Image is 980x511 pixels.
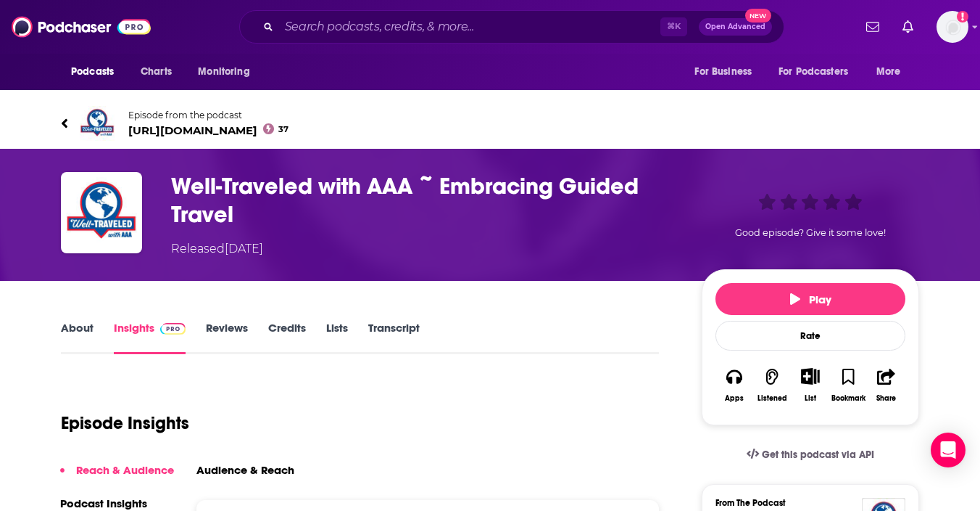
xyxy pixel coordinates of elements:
[790,293,831,306] span: Play
[876,394,896,403] div: Share
[141,62,172,82] span: Charts
[735,227,886,238] span: Good episode? Give it some love!
[326,321,348,354] a: Lists
[805,393,816,403] div: List
[705,23,765,30] span: Open Advanced
[206,321,248,354] a: Reviews
[160,323,186,335] img: Podchaser Pro
[937,11,968,43] button: Show profile menu
[866,58,919,86] button: open menu
[61,321,94,354] a: About
[795,368,825,384] button: Show More Button
[12,13,151,41] img: Podchaser - Follow, Share and Rate Podcasts
[762,449,874,461] span: Get this podcast via API
[268,321,306,354] a: Credits
[715,283,905,315] button: Play
[792,359,829,412] div: Show More ButtonList
[279,15,660,38] input: Search podcasts, credits, & more...
[60,496,174,510] p: Podcast Insights
[829,359,867,412] button: Bookmark
[71,62,114,82] span: Podcasts
[61,58,133,86] button: open menu
[114,321,186,354] a: InsightsPodchaser Pro
[239,10,784,44] div: Search podcasts, credits, & more...
[745,9,771,23] span: New
[196,463,294,477] h3: Audience & Reach
[76,463,174,477] p: Reach & Audience
[61,412,189,434] h1: Episode Insights
[715,359,753,412] button: Apps
[876,62,901,82] span: More
[735,437,886,473] a: Get this podcast via API
[831,394,865,403] div: Bookmark
[931,433,966,467] div: Open Intercom Messenger
[715,498,894,508] h3: From The Podcast
[128,123,288,137] span: [URL][DOMAIN_NAME]
[778,62,848,82] span: For Podcasters
[278,126,288,133] span: 37
[684,58,770,86] button: open menu
[61,172,142,253] img: Well-Traveled with AAA ~ Embracing Guided Travel
[198,62,249,82] span: Monitoring
[368,321,420,354] a: Transcript
[957,11,968,23] svg: Add a profile image
[699,18,772,36] button: Open AdvancedNew
[868,359,905,412] button: Share
[171,240,263,258] div: Released [DATE]
[897,15,919,39] a: Show notifications dropdown
[715,321,905,351] div: Rate
[757,394,787,403] div: Listened
[131,58,180,86] a: Charts
[61,106,919,141] a: https://feeds.libsyn.com/148427/podcastEpisode from the podcast[URL][DOMAIN_NAME]37
[769,58,869,86] button: open menu
[694,62,752,82] span: For Business
[725,394,744,403] div: Apps
[80,106,115,141] img: https://feeds.libsyn.com/148427/podcast
[660,17,687,36] span: ⌘ K
[128,110,288,120] span: Episode from the podcast
[937,11,968,43] img: User Profile
[937,11,968,43] span: Logged in as mgalandak
[171,172,678,229] h3: Well-Traveled with AAA ~ Embracing Guided Travel
[60,463,174,490] button: Reach & Audience
[860,15,885,39] a: Show notifications dropdown
[188,58,268,86] button: open menu
[753,359,791,412] button: Listened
